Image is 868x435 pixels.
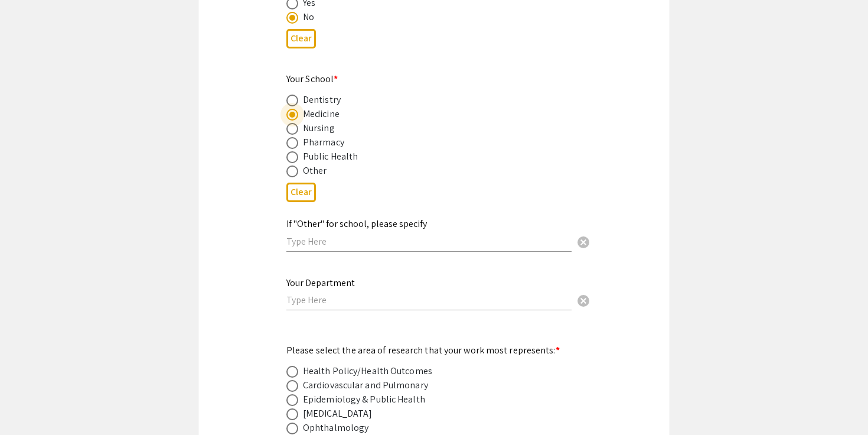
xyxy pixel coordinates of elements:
div: Health Policy/Health Outcomes [303,364,432,378]
div: Epidemiology & Public Health [303,392,425,407]
div: Nursing [303,121,335,135]
mat-label: Please select the area of research that your work most represents: [286,344,560,356]
mat-label: If "Other" for school, please specify [286,218,427,230]
div: Cardiovascular and Pulmonary [303,378,428,392]
div: Public Health [303,150,358,164]
button: Clear [286,29,316,48]
input: Type Here [286,235,572,248]
div: Pharmacy [303,135,344,150]
span: cancel [576,235,590,249]
iframe: Chat [9,382,50,426]
button: Clear [572,229,595,253]
div: Dentistry [303,93,341,107]
span: cancel [576,294,590,308]
div: Medicine [303,107,340,121]
div: No [303,10,314,24]
div: [MEDICAL_DATA] [303,407,372,421]
input: Type Here [286,294,572,306]
button: Clear [572,288,595,312]
mat-label: Your Department [286,277,355,289]
div: Other [303,164,327,178]
mat-label: Your School [286,73,338,85]
button: Clear [286,183,316,202]
div: Ophthalmology [303,421,368,435]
